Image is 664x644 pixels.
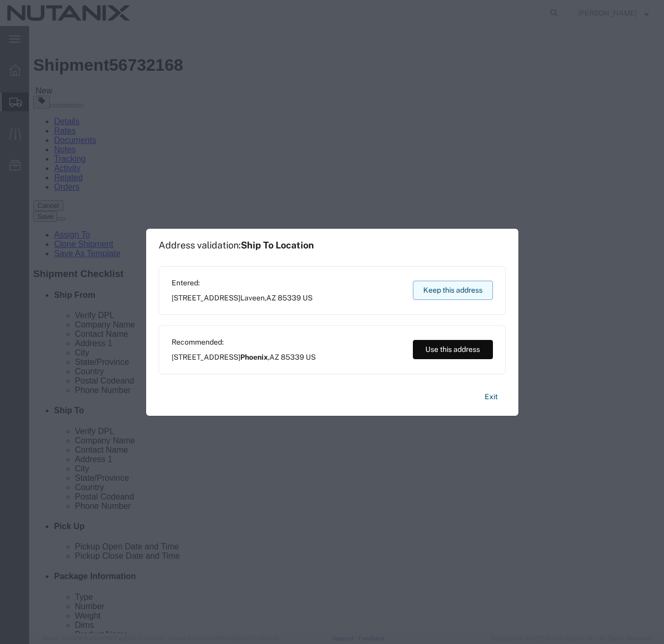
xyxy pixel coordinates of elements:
[306,353,316,361] span: US
[172,278,313,288] span: Entered:
[266,294,276,302] span: AZ
[240,294,265,302] span: Laveen
[240,353,268,361] span: Phoenix
[172,337,316,348] span: Recommended:
[278,294,301,302] span: 85339
[241,240,314,251] span: Ship To Location
[269,353,279,361] span: AZ
[172,293,313,304] span: [STREET_ADDRESS] ,
[413,340,493,359] button: Use this address
[159,240,314,251] h1: Address validation:
[476,388,506,406] button: Exit
[172,352,316,363] span: [STREET_ADDRESS] ,
[281,353,304,361] span: 85339
[413,281,493,300] button: Keep this address
[303,294,313,302] span: US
